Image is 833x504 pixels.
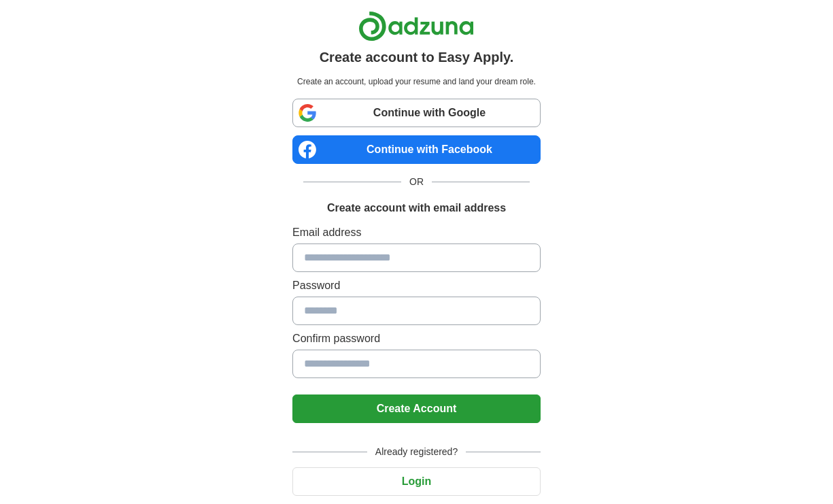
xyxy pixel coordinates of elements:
[292,394,541,423] button: Create Account
[327,200,506,216] h1: Create account with email address
[358,11,474,41] img: Adzuna logo
[295,75,538,88] p: Create an account, upload your resume and land your dream role.
[292,99,541,127] a: Continue with Google
[292,224,541,241] label: Email address
[292,467,541,496] button: Login
[292,331,541,347] label: Confirm password
[367,445,466,459] span: Already registered?
[401,175,432,189] span: OR
[292,278,541,294] label: Password
[292,475,541,487] a: Login
[320,47,514,67] h1: Create account to Easy Apply.
[292,135,541,164] a: Continue with Facebook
